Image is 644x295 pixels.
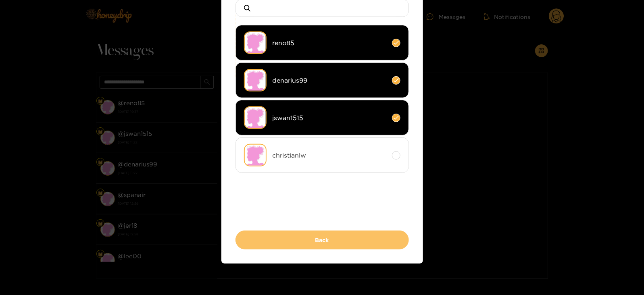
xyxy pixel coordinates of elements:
[273,38,386,48] span: reno85
[244,69,267,91] img: no-avatar.png
[244,106,267,129] img: no-avatar.png
[273,151,386,160] span: christianlw
[273,76,386,85] span: denarius99
[244,31,267,54] img: no-avatar.png
[273,113,386,123] span: jswan1515
[244,144,267,166] img: no-avatar.png
[236,231,409,249] button: Back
